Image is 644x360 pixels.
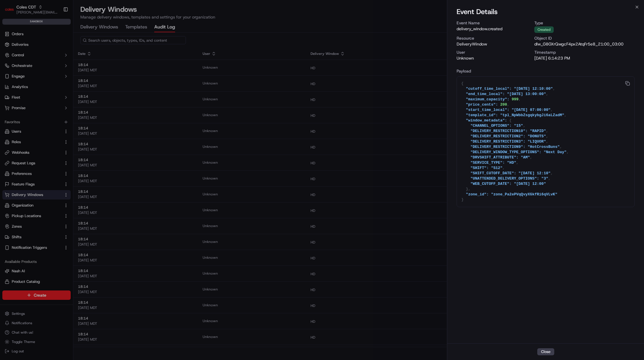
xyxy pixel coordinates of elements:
img: 1736555255976-a54dd68f-1ca7-489b-9aae-adbdc363a1c4 [6,56,16,67]
button: Start new chat [100,58,107,65]
h3: User [457,49,532,55]
p: Welcome 👋 [6,23,107,33]
button: Close [537,348,554,355]
span: Knowledge Base [12,85,45,91]
h3: Timestamp [534,49,635,55]
input: Got a question? Start typing here... [15,38,106,44]
a: 💻API Documentation [47,83,96,93]
h3: Type [534,20,635,26]
h2: Event Details [457,7,635,16]
p: [DATE] 6:14:23 PM [534,55,635,61]
h3: Payload [457,68,635,74]
div: 💻 [50,86,54,90]
h3: Resource [457,35,532,41]
p: dlw_G8GXrQwgcF4px2AtqFr5e8_21:00_03:00 [534,41,635,47]
h3: Event Name [457,20,532,26]
p: delivery_window.created [457,26,532,32]
span: Pylon [58,99,71,104]
a: 📗Knowledge Base [4,83,47,93]
h3: Object ID [534,35,635,41]
img: Nash [6,6,18,18]
a: Powered byPylon [41,99,71,104]
div: We're available if you need us! [20,62,74,67]
div: created [534,26,554,33]
p: Unknown [457,55,532,61]
div: 📗 [6,86,11,90]
textarea: { "cutoff_time_local": "[DATE] 12:10:00", "end_time_local": "[DATE] 13:00:00", "maximum_capacity"... [457,77,634,207]
p: deliveryWindow [457,41,532,47]
div: Start new chat [20,56,96,62]
span: API Documentation [55,85,94,91]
